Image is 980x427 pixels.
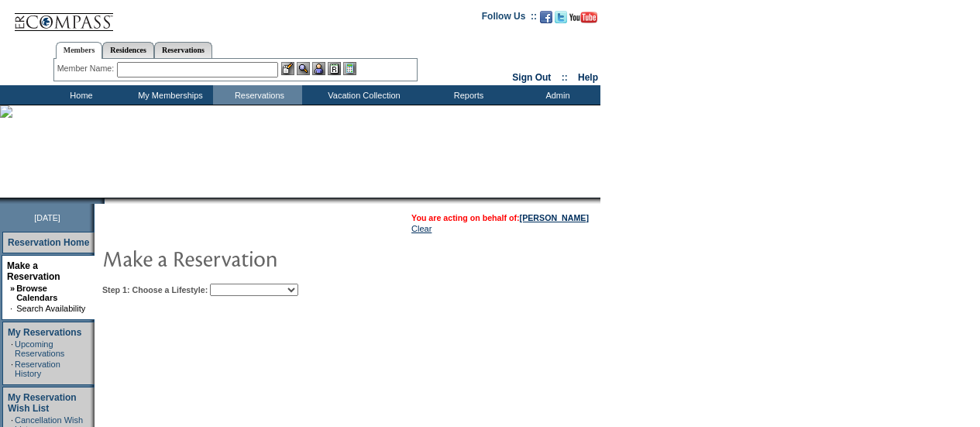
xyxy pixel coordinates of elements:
a: Members [56,42,103,59]
a: My Reservations [8,327,81,338]
a: Help [578,72,598,83]
td: Admin [511,85,600,105]
a: [PERSON_NAME] [520,213,589,222]
a: My Reservation Wish List [8,392,77,414]
img: blank.gif [105,198,106,204]
a: Follow us on Twitter [555,15,567,25]
td: · [10,304,15,313]
td: · [11,360,13,378]
a: Search Availability [16,304,85,313]
a: Browse Calendars [16,284,57,302]
b: » [10,284,15,293]
td: Follow Us :: [482,9,537,28]
a: Make a Reservation [7,260,60,282]
img: Impersonate [312,62,325,75]
a: Residences [102,42,154,58]
a: Clear [411,224,432,233]
span: :: [562,72,568,83]
td: My Memberships [124,85,213,105]
img: b_edit.gif [281,62,294,75]
b: Step 1: Choose a Lifestyle: [102,285,208,294]
a: Sign Out [512,72,551,83]
td: Vacation Collection [302,85,422,105]
td: · [11,339,13,358]
img: View [297,62,310,75]
a: Reservations [154,42,212,58]
img: Subscribe to our YouTube Channel [569,12,597,23]
img: promoShadowLeftCorner.gif [99,198,105,204]
img: b_calculator.gif [343,62,356,75]
img: pgTtlMakeReservation.gif [102,243,412,274]
div: Member Name: [57,62,117,75]
td: Home [35,85,124,105]
img: Follow us on Twitter [555,11,567,23]
a: Upcoming Reservations [15,339,64,358]
img: Become our fan on Facebook [540,11,552,23]
a: Reservation Home [8,237,89,248]
td: Reports [422,85,511,105]
span: You are acting on behalf of: [411,213,589,222]
td: Reservations [213,85,302,105]
span: [DATE] [34,213,60,222]
img: Reservations [328,62,341,75]
a: Reservation History [15,360,60,378]
a: Become our fan on Facebook [540,15,552,25]
a: Subscribe to our YouTube Channel [569,15,597,25]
